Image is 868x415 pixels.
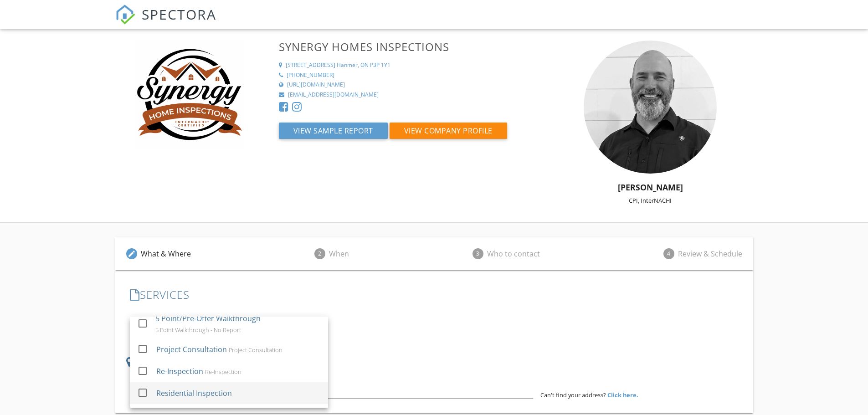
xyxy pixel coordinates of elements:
div: [EMAIL_ADDRESS][DOMAIN_NAME] [288,91,379,99]
div: [URL][DOMAIN_NAME] [287,81,345,89]
h3: SERVICES [130,288,739,301]
span: 4 [663,248,674,259]
div: CPI, InterNACHI [542,197,759,204]
div: When [329,248,349,259]
a: View Company Profile [390,128,507,138]
a: [PHONE_NUMBER] [279,72,537,79]
div: Hanmer, ON P3P 1Y1 [337,61,390,69]
div: 5 Point/Pre-Offer Walkthrough [155,313,261,324]
span: 3 [473,248,483,259]
span: SPECTORA [142,5,216,24]
img: pic.jpg [584,41,717,174]
h3: LOCATION [126,355,742,368]
div: Project Consultation [228,346,282,354]
div: What & Where [141,248,191,259]
h3: Synergy Homes Inspections [279,41,537,53]
div: [STREET_ADDRESS] [286,61,335,69]
img: The Best Home Inspection Software - Spectora [115,5,135,25]
strong: Click here. [607,391,638,399]
div: Review & Schedule [678,248,742,259]
div: 5 Point Walkthrough - No Report [155,326,241,333]
a: SPECTORA [115,12,216,31]
h5: [PERSON_NAME] [542,183,759,192]
span: 2 [314,248,325,259]
button: View Sample Report [279,123,388,139]
button: View Company Profile [390,123,507,139]
a: [URL][DOMAIN_NAME] [279,81,537,89]
div: Residential Inspection [156,388,231,399]
a: View Sample Report [279,128,390,138]
i: edit [128,250,136,258]
div: Re-Inspection [156,366,203,377]
input: Address Search [130,376,533,399]
a: [STREET_ADDRESS] Hanmer, ON P3P 1Y1 [279,61,537,69]
img: synergy-logo.jpg [135,41,245,150]
span: Can't find your address? [540,391,606,399]
div: Who to contact [487,248,540,259]
div: Project Consultation [156,344,226,355]
a: [EMAIL_ADDRESS][DOMAIN_NAME] [279,91,537,99]
div: Re-Inspection [205,368,241,375]
div: [PHONE_NUMBER] [287,72,334,79]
